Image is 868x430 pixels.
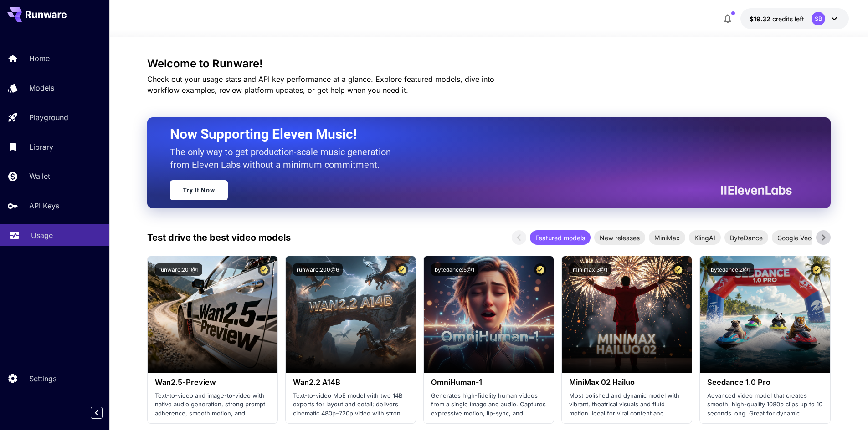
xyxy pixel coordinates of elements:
p: Models [29,82,54,93]
button: minimax:3@1 [569,263,611,276]
img: alt [286,256,416,373]
span: MiniMax [649,233,685,243]
p: Wallet [29,171,50,182]
img: alt [424,256,554,373]
span: Featured models [530,233,591,243]
p: Generates high-fidelity human videos from a single image and audio. Captures expressive motion, l... [431,391,546,418]
div: KlingAI [689,230,721,245]
p: The only way to get production-scale music generation from Eleven Labs without a minimum commitment. [170,146,398,171]
div: New releases [594,230,645,245]
button: Certified Model – Vetted for best performance and includes a commercial license. [672,263,684,276]
h3: Wan2.5-Preview [155,378,270,387]
button: bytedance:5@1 [431,263,478,276]
h3: Seedance 1.0 Pro [707,378,822,387]
div: Collapse sidebar [98,405,109,421]
div: Google Veo [772,230,817,245]
span: New releases [594,233,645,243]
button: runware:201@1 [155,263,202,276]
span: KlingAI [689,233,721,243]
span: $19.32 [750,15,772,23]
button: Certified Model – Vetted for best performance and includes a commercial license. [258,263,270,276]
button: bytedance:2@1 [707,263,754,276]
a: Try It Now [170,180,228,200]
p: Playground [29,112,68,123]
p: Advanced video model that creates smooth, high-quality 1080p clips up to 10 seconds long. Great f... [707,391,822,418]
button: runware:200@6 [293,263,343,276]
span: Check out your usage stats and API key performance at a glance. Explore featured models, dive int... [147,75,494,95]
p: Test drive the best video models [147,231,291,244]
p: Library [29,142,53,152]
button: Certified Model – Vetted for best performance and includes a commercial license. [396,263,408,276]
div: MiniMax [649,230,685,245]
div: $19.32113 [750,14,804,24]
p: Text-to-video MoE model with two 14B experts for layout and detail; delivers cinematic 480p–720p ... [293,391,408,418]
button: Certified Model – Vetted for best performance and includes a commercial license. [534,263,546,276]
button: Collapse sidebar [91,407,103,419]
img: alt [700,256,830,373]
h3: OmniHuman‑1 [431,378,546,387]
div: Featured models [530,230,591,245]
img: alt [148,256,277,373]
h2: Now Supporting Eleven Music! [170,126,785,143]
span: Google Veo [772,233,817,243]
p: API Keys [29,200,59,211]
img: alt [562,256,692,373]
h3: Wan2.2 A14B [293,378,408,387]
p: Usage [31,230,53,241]
p: Most polished and dynamic model with vibrant, theatrical visuals and fluid motion. Ideal for vira... [569,391,684,418]
p: Text-to-video and image-to-video with native audio generation, strong prompt adherence, smooth mo... [155,391,270,418]
p: Settings [29,373,56,384]
h3: Welcome to Runware! [147,57,831,70]
h3: MiniMax 02 Hailuo [569,378,684,387]
p: Home [29,53,50,64]
div: SB [812,12,825,25]
div: ByteDance [724,230,768,245]
button: $19.32113SB [740,8,849,29]
span: ByteDance [724,233,768,243]
span: credits left [772,15,804,23]
button: Certified Model – Vetted for best performance and includes a commercial license. [811,263,823,276]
